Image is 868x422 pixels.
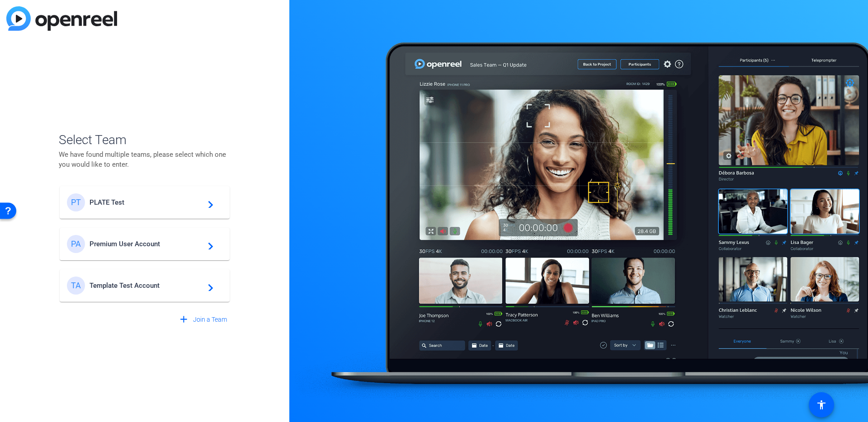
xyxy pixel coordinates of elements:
button: Join a Team [175,312,231,328]
img: blue-gradient.svg [6,6,117,31]
mat-icon: navigate_next [203,280,213,291]
mat-icon: accessibility [816,399,827,410]
div: PA [67,235,85,253]
mat-icon: navigate_next [203,197,213,208]
div: PT [67,193,85,211]
p: We have found multiple teams, please select which one you would like to enter. [59,150,231,169]
span: PLATE Test [90,198,203,206]
span: Select Team [59,131,231,150]
span: Template Test Account [90,281,203,290]
mat-icon: navigate_next [203,239,213,249]
span: Premium User Account [90,240,203,248]
span: Join a Team [193,315,227,324]
mat-icon: add [178,314,189,325]
div: TA [67,277,85,295]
